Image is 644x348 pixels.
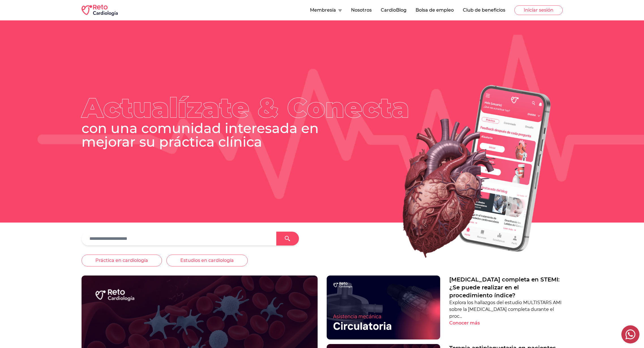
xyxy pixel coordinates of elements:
button: CardioBlog [381,7,406,14]
p: Conocer más [449,320,480,326]
button: Club de beneficios [463,7,505,14]
button: Nosotros [351,7,372,14]
a: [MEDICAL_DATA] completa en STEMI: ¿Se puede realizar en el procedimiento índice? [449,276,563,299]
button: Estudios en cardiología [166,255,248,266]
button: Iniciar sesión [514,5,563,15]
button: Conocer más [449,320,490,326]
img: Revascularización completa en STEMI: ¿Se puede realizar en el procedimiento índice? [327,276,440,340]
img: Heart [361,75,562,268]
button: Práctica en cardiología [82,255,162,266]
p: Explora los hallazgos del estudio MULTISTARS AMI sobre la [MEDICAL_DATA] completa durante el proc... [449,299,563,320]
img: RETO Cardio Logo [82,5,118,16]
button: Membresía [310,7,342,14]
button: Bolsa de empleo [416,7,454,14]
a: Conocer más [449,320,563,326]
